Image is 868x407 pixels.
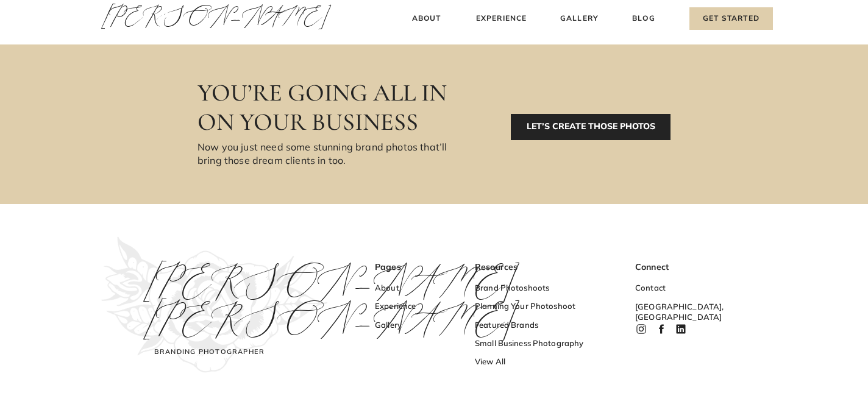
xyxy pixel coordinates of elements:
a: Get Started [689,7,773,30]
a: About [408,12,444,25]
a: Gallery [559,12,600,25]
a: Brand Photoshoots [475,283,594,296]
h3: Branding Photographer [151,347,268,360]
h3: Now you just need some stunning brand photos that’ll bring those dream clients in too. [197,140,450,171]
a: LET’S CREATE THOSE PHOTOS [511,114,671,140]
a: [PERSON_NAME][PERSON_NAME] [143,265,283,342]
h3: You’re going all in on your business [197,78,450,141]
a: Small Business Photography [475,338,594,351]
h3: Connect [635,261,708,274]
a: Planning Your Photoshoot [475,301,594,314]
a: View All [475,356,594,369]
h3: [PERSON_NAME] [PERSON_NAME] [143,265,283,342]
a: Featured Brands [475,320,594,333]
a: Experience [474,12,528,25]
a: Contact [635,283,708,296]
h3: [GEOGRAPHIC_DATA], [GEOGRAPHIC_DATA] [635,302,714,314]
a: Blog [630,12,658,25]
